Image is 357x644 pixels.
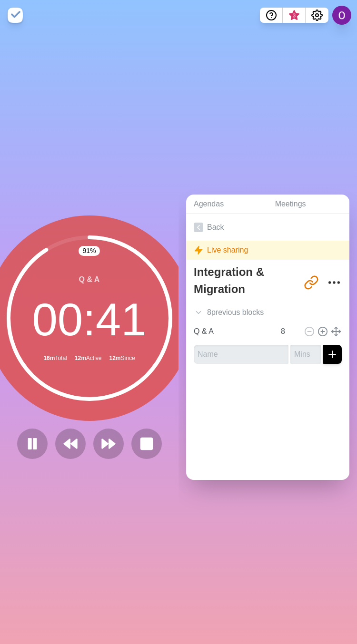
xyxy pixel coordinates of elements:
span: s [260,307,264,318]
button: Share link [302,273,321,292]
button: Settings [306,8,328,23]
img: timeblocks logo [8,8,23,23]
div: Live sharing [186,241,349,260]
a: Back [186,214,349,241]
button: What’s new [283,8,306,23]
button: Help [260,8,283,23]
input: Mins [290,345,321,364]
input: Name [190,322,275,341]
span: 3 [290,12,298,20]
a: Meetings [268,195,349,214]
input: Name [194,345,288,364]
input: Mins [277,322,300,341]
div: 8 previous block [186,303,349,322]
button: More [325,273,344,292]
a: Agendas [186,195,268,214]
